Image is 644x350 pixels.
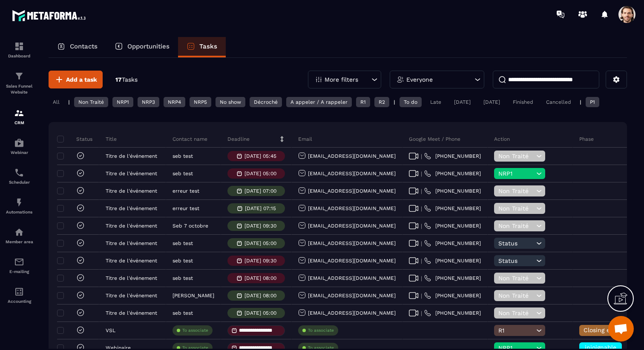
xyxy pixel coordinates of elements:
[325,77,358,83] p: More filters
[138,97,159,107] div: NRP3
[14,287,24,297] img: accountant
[424,240,481,247] a: [PHONE_NUMBER]
[498,205,534,212] span: Non Traité
[421,240,422,247] span: |
[172,153,193,159] p: seb test
[12,8,89,23] img: logo
[584,327,632,333] span: Closing en cours
[172,223,208,229] p: Seb 7 octobre
[250,97,282,107] div: Décroché
[450,97,475,107] div: [DATE]
[172,310,193,316] p: seb test
[106,136,117,142] p: Title
[498,292,534,299] span: Non Traité
[106,310,157,316] p: Titre de l'événement
[106,205,157,211] p: Titre de l'événement
[245,205,276,211] p: [DATE] 07:15
[356,97,370,107] div: R1
[421,205,422,212] span: |
[244,258,276,264] p: [DATE] 09:30
[424,257,481,264] a: [PHONE_NUMBER]
[106,275,157,281] p: Titre de l'événement
[421,275,422,282] span: |
[424,188,481,194] a: [PHONE_NUMBER]
[2,120,36,125] p: CRM
[106,327,115,333] p: VSL
[479,97,504,107] div: [DATE]
[498,275,534,282] span: Non Traité
[106,153,157,159] p: Titre de l'événement
[580,99,581,105] p: |
[14,168,24,178] img: scheduler
[14,41,24,51] img: formation
[498,222,534,229] span: Non Traité
[172,171,193,176] p: seb test
[74,97,108,107] div: Non Traité
[2,299,36,304] p: Accounting
[298,136,312,142] p: Email
[2,54,36,58] p: Dashboard
[498,240,534,247] span: Status
[172,293,214,299] p: [PERSON_NAME]
[424,205,481,212] a: [PHONE_NUMBER]
[2,280,36,310] a: accountantaccountantAccounting
[172,136,207,142] p: Contact name
[172,240,193,246] p: seb test
[2,191,36,221] a: automationsautomationsAutomations
[394,99,395,105] p: |
[2,65,36,102] a: formationformationSales Funnel Website
[106,258,157,264] p: Titre de l'événement
[70,43,98,50] p: Contacts
[498,153,534,159] span: Non Traité
[172,205,199,211] p: erreur test
[424,222,481,229] a: [PHONE_NUMBER]
[244,171,276,176] p: [DATE] 05:00
[424,292,481,299] a: [PHONE_NUMBER]
[286,97,352,107] div: A appeler / A rappeler
[178,37,226,57] a: Tasks
[59,136,92,142] p: Status
[106,37,178,57] a: Opportunities
[164,97,185,107] div: NRP4
[2,269,36,274] p: E-mailing
[244,223,276,229] p: [DATE] 09:30
[244,153,276,159] p: [DATE] 05:45
[421,171,422,177] span: |
[106,188,157,194] p: Titre de l'événement
[498,257,534,264] span: Status
[509,97,538,107] div: Finished
[424,153,481,159] a: [PHONE_NUMBER]
[244,188,276,194] p: [DATE] 07:00
[424,310,481,316] a: [PHONE_NUMBER]
[424,275,481,282] a: [PHONE_NUMBER]
[199,43,217,50] p: Tasks
[106,223,157,229] p: Titre de l'événement
[498,170,534,177] span: NRP1
[49,37,106,57] a: Contacts
[14,108,24,118] img: formation
[244,240,276,246] p: [DATE] 05:00
[122,76,138,83] span: Tasks
[172,275,193,281] p: seb test
[14,197,24,208] img: automations
[421,188,422,194] span: |
[190,97,211,107] div: NRP5
[426,97,446,107] div: Late
[2,221,36,250] a: automationsautomationsMember area
[244,275,276,281] p: [DATE] 08:00
[172,188,199,194] p: erreur test
[106,171,157,176] p: Titre de l'événement
[542,97,575,107] div: Cancelled
[14,227,24,237] img: automations
[2,131,36,161] a: automationsautomationsWebinar
[14,138,24,148] img: automations
[2,180,36,185] p: Scheduler
[494,136,510,142] p: Action
[2,35,36,65] a: formationformationDashboard
[498,327,534,334] span: R1
[115,76,138,84] p: 17
[112,97,133,107] div: NRP1
[421,293,422,299] span: |
[579,136,594,142] p: Phase
[14,71,24,81] img: formation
